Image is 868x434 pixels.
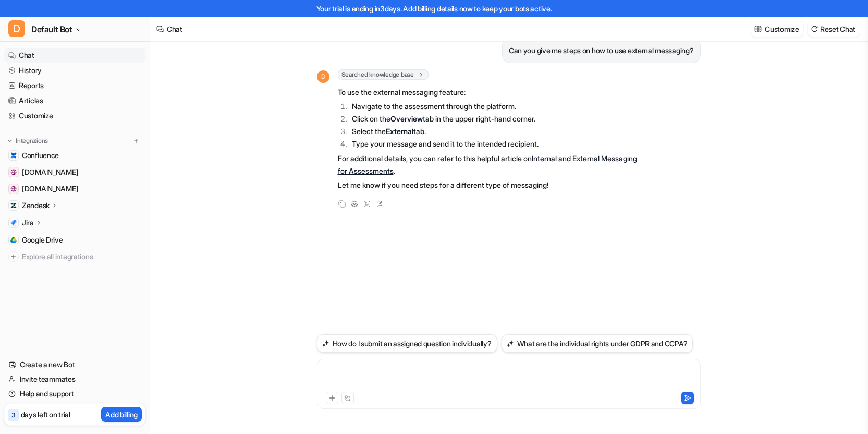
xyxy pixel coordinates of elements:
span: Explore all integrations [22,248,141,265]
button: Reset Chat [808,21,860,37]
li: Type your message and send it to the intended recipient. [349,138,643,150]
span: [DOMAIN_NAME] [22,167,78,177]
span: D [8,20,25,37]
a: Explore all integrations [4,249,145,264]
a: History [4,63,145,78]
p: Integrations [16,137,48,145]
a: Internal and External Messaging for Assessments [338,154,637,175]
p: Jira [22,218,34,228]
img: reset [811,25,818,33]
img: Google Drive [10,237,17,243]
p: Zendesk [22,200,50,211]
img: home.atlassian.com [10,186,17,192]
img: explore all integrations [8,251,19,262]
button: Customize [751,21,803,37]
li: Navigate to the assessment through the platform. [349,100,643,113]
li: Click on the tab in the upper right-hand corner. [349,113,643,125]
button: What are the individual rights under GDPR and CCPA? [502,334,693,353]
span: Confluence [22,150,59,161]
p: Add billing [105,409,138,420]
p: Customize [765,23,799,34]
span: Google Drive [22,235,63,245]
button: How do I submit an assigned question individually? [317,334,497,353]
img: expand menu [6,137,14,144]
strong: Overview [390,114,423,123]
p: For additional details, you can refer to this helpful article on . [338,152,643,177]
li: Select the tab. [349,125,643,138]
a: id.atlassian.com[DOMAIN_NAME] [4,165,145,179]
a: Invite teammates [4,372,145,387]
p: 3 [11,411,15,420]
p: To use the external messaging feature: [338,86,643,99]
a: Add billing details [403,4,458,13]
a: Chat [4,48,145,63]
a: Help and support [4,387,145,401]
button: Integrations [4,136,51,146]
p: days left on trial [21,409,70,420]
img: Zendesk [10,202,17,209]
span: D [317,70,329,83]
span: [DOMAIN_NAME] [22,184,78,194]
a: Customize [4,108,145,123]
p: Can you give me steps on how to use external messaging? [509,44,694,57]
a: Create a new Bot [4,357,145,372]
span: Default Bot [31,22,72,37]
a: Articles [4,93,145,108]
div: Chat [167,23,182,34]
a: Reports [4,78,145,93]
a: Google DriveGoogle Drive [4,233,145,247]
img: menu_add.svg [132,137,140,144]
img: Confluence [10,152,17,159]
strong: External [386,127,413,136]
img: customize [754,25,762,33]
p: Let me know if you need steps for a different type of messaging! [338,179,643,191]
a: ConfluenceConfluence [4,148,145,163]
img: Jira [10,220,17,226]
img: id.atlassian.com [10,169,17,175]
a: home.atlassian.com[DOMAIN_NAME] [4,182,145,196]
span: Searched knowledge base [338,69,429,80]
button: Add billing [101,407,142,422]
